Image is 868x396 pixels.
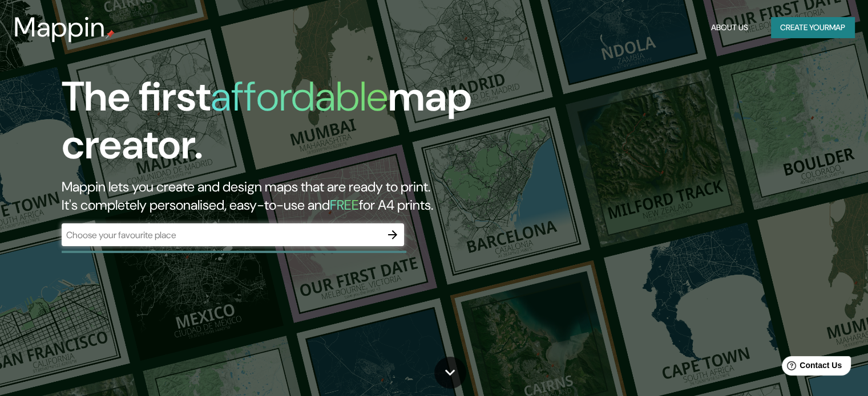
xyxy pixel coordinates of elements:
img: mappin-pin [106,30,115,39]
iframe: Help widget launcher [766,352,855,383]
h2: Mappin lets you create and design maps that are ready to print. It's completely personalised, eas... [62,178,496,214]
button: Create yourmap [771,17,854,38]
button: About Us [706,17,753,38]
input: Choose your favourite place [62,228,381,242]
h1: affordable [211,70,388,123]
h5: FREE [330,196,359,214]
h3: Mappin [14,11,106,43]
h1: The first map creator. [62,73,496,178]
